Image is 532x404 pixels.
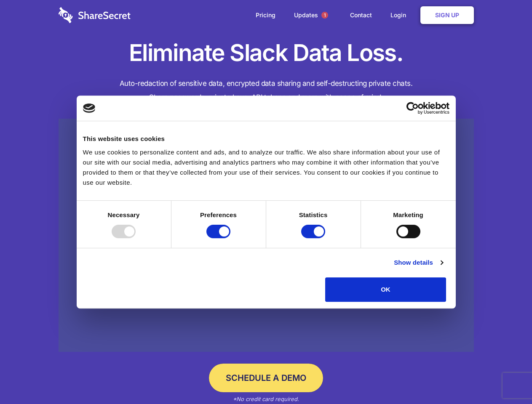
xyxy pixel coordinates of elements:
em: *No credit card required. [233,396,299,402]
a: Login [382,2,419,28]
strong: Statistics [299,211,328,218]
a: Contact [342,2,380,28]
a: Wistia video thumbnail [59,119,474,352]
img: logo [83,104,96,113]
a: Sign Up [420,6,474,24]
h1: Eliminate Slack Data Loss. [59,38,474,68]
strong: Marketing [393,211,423,218]
a: Schedule a Demo [209,364,323,392]
div: We use cookies to personalize content and ads, and to analyze our traffic. We also share informat... [83,147,449,188]
a: Show details [394,258,443,268]
img: logo-wordmark-white-trans-d4663122ce5f474addd5e946df7df03e33cb6a1c49d2221995e7729f52c070b2.svg [59,7,131,23]
button: OK [325,277,446,302]
strong: Preferences [200,211,237,218]
span: 1 [321,12,328,19]
div: This website uses cookies [83,134,449,144]
h4: Auto-redaction of sensitive data, encrypted data sharing and self-destructing private chats. Shar... [59,77,474,104]
a: Pricing [247,2,284,28]
strong: Necessary [108,211,140,218]
a: Usercentrics Cookiebot - opens in a new window [376,102,449,114]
